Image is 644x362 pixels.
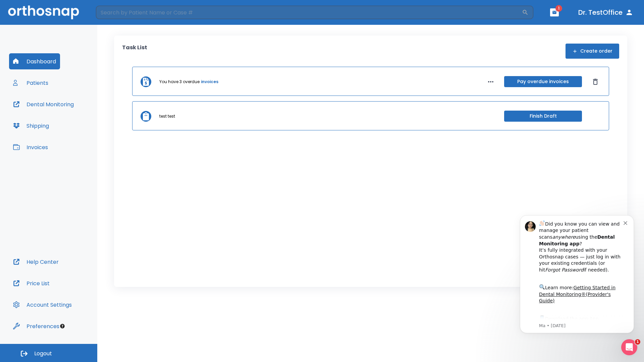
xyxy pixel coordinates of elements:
[9,75,52,91] button: Patients
[504,111,582,122] button: Finish Draft
[114,14,119,20] button: Dismiss notification
[159,79,200,85] p: You have 3 overdue
[29,118,114,124] p: Message from Ma, sent 3w ago
[635,339,640,345] span: 1
[9,118,53,134] button: Shipping
[34,350,52,357] span: Logout
[122,44,147,59] p: Task List
[29,109,114,143] div: Download the app: | ​ Let us know if you need help getting started!
[9,275,54,291] button: Price List
[8,5,79,19] img: Orthosnap
[576,6,636,18] button: Dr. TestOffice
[159,113,175,119] p: test test
[9,139,52,155] button: Invoices
[201,79,218,85] a: invoices
[9,53,60,69] button: Dashboard
[510,205,644,344] iframe: Intercom notifications message
[96,6,522,19] input: Search by Patient Name or Case #
[9,254,63,270] button: Help Center
[590,76,601,87] button: Dismiss
[29,111,89,123] a: App Store
[9,318,63,334] button: Preferences
[9,297,76,313] button: Account Settings
[566,44,619,59] button: Create order
[555,5,562,12] span: 1
[9,96,78,112] button: Dental Monitoring
[504,76,582,87] button: Pay overdue invoices
[59,323,65,329] div: Tooltip anchor
[621,339,637,355] iframe: Intercom live chat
